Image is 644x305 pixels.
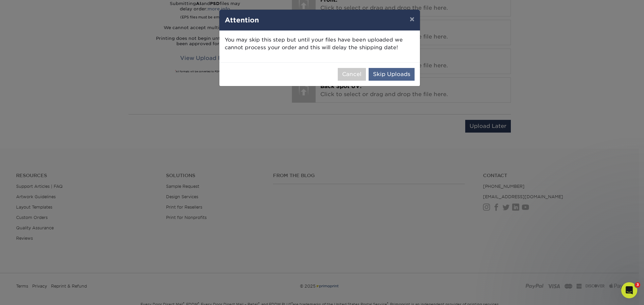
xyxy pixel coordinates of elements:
span: 3 [635,282,640,288]
p: You may skip this step but until your files have been uploaded we cannot process your order and t... [225,36,415,52]
button: Cancel [338,68,366,81]
button: × [404,10,420,28]
iframe: Intercom live chat [621,282,637,298]
h4: Attention [225,15,415,25]
button: Skip Uploads [369,68,415,81]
